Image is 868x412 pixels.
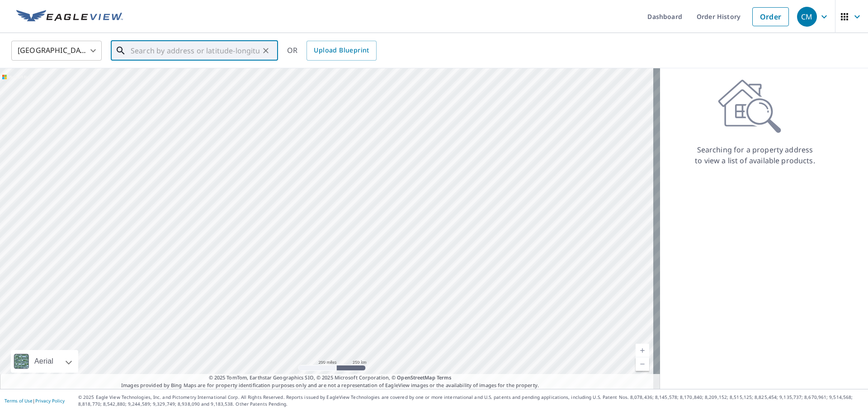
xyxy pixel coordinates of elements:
[314,45,369,56] span: Upload Blueprint
[131,38,259,63] input: Search by address or latitude-longitude
[16,10,123,24] img: EV Logo
[11,38,102,63] div: [GEOGRAPHIC_DATA]
[752,7,789,26] a: Order
[307,41,376,61] a: Upload Blueprint
[287,41,377,61] div: OR
[5,398,33,404] a: Terms of Use
[636,344,649,357] a: Current Level 5, Zoom In
[397,374,435,381] a: OpenStreetMap
[209,374,452,382] span: © 2025 TomTom, Earthstar Geographics SIO, © 2025 Microsoft Corporation, ©
[694,144,816,166] p: Searching for a property address to view a list of available products.
[78,394,863,407] p: © 2025 Eagle View Technologies, Inc. and Pictometry International Corp. All Rights Reserved. Repo...
[259,44,272,57] button: Clear
[797,7,817,27] div: CM
[32,350,56,373] div: Aerial
[437,374,452,381] a: Terms
[636,357,649,371] a: Current Level 5, Zoom Out
[35,398,65,404] a: Privacy Policy
[5,398,65,403] p: |
[11,350,78,373] div: Aerial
